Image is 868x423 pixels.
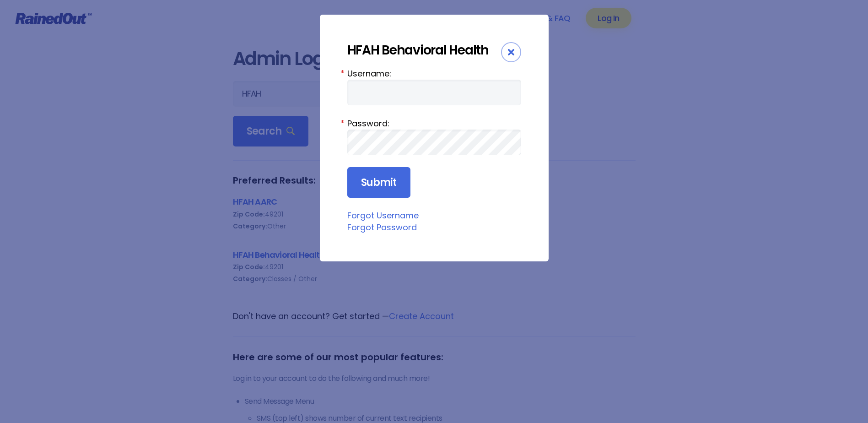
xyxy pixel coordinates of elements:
[347,117,521,130] label: Password:
[347,167,410,198] input: Submit
[501,42,521,62] div: Close
[347,222,417,233] a: Forgot Password
[347,42,501,58] div: HFAH Behavioral Health
[347,67,521,80] label: Username:
[347,210,419,221] a: Forgot Username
